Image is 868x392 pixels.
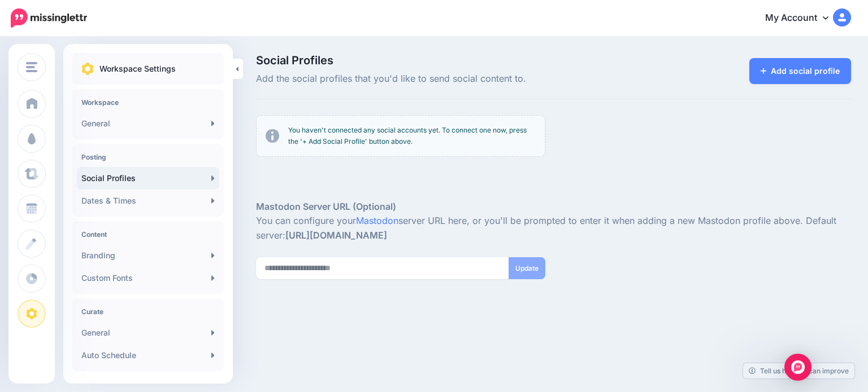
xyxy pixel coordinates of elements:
h5: Mastodon Server URL (Optional) [256,200,851,214]
p: You haven't connected any social accounts yet. To connect one now, press the '+ Add Social Profil... [288,125,536,147]
img: menu.png [26,62,37,72]
a: General [77,112,219,135]
a: General [77,321,219,344]
a: Auto Schedule [77,344,219,367]
h4: Curate [81,307,215,316]
a: Branding [77,244,219,267]
h4: Posting [81,153,215,161]
h4: Workspace [81,98,215,107]
p: You can configure your server URL here, or you'll be prompted to enter it when adding a new Masto... [256,214,851,243]
a: Custom Fonts [77,267,219,289]
a: My Account [754,5,851,32]
a: Social Profiles [77,167,219,190]
button: Update [509,257,545,279]
img: info-circle-grey.png [266,129,279,143]
span: Add the social profiles that you'd like to send social content to. [256,72,647,86]
p: Workspace Settings [99,62,176,76]
a: Dates & Times [77,190,219,212]
span: Social Profiles [256,55,647,66]
a: Add social profile [749,58,852,84]
div: Open Intercom Messenger [784,354,811,381]
img: Missinglettr [11,8,87,28]
strong: [URL][DOMAIN_NAME] [285,230,387,241]
a: Mastodon [356,215,398,226]
h4: Content [81,230,215,239]
img: settings.png [81,63,94,75]
a: Tell us how we can improve [743,363,854,378]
